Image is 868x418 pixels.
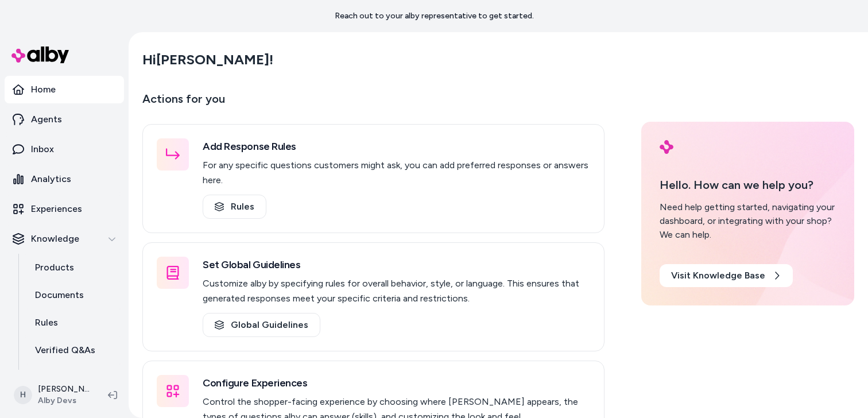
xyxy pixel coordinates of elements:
a: Reviews [24,364,124,392]
a: Experiences [5,195,124,223]
p: Reach out to your alby representative to get started. [335,10,534,22]
p: [PERSON_NAME] [38,384,90,395]
a: Inbox [5,136,124,163]
a: Documents [24,281,124,309]
a: Products [24,254,124,281]
p: Experiences [31,202,82,216]
a: Analytics [5,165,124,193]
p: Verified Q&As [35,343,95,357]
a: Visit Knowledge Base [660,264,793,287]
button: H[PERSON_NAME]Alby Devs [7,377,99,413]
h3: Configure Experiences [203,375,590,391]
h3: Set Global Guidelines [203,257,590,273]
a: Home [5,76,124,103]
p: Actions for you [142,90,604,117]
img: alby Logo [11,47,69,63]
p: For any specific questions customers might ask, you can add preferred responses or answers here. [203,158,590,188]
span: H [14,386,32,404]
p: Analytics [31,172,71,186]
p: Knowledge [31,232,79,246]
p: Documents [35,288,84,302]
p: Customize alby by specifying rules for overall behavior, style, or language. This ensures that ge... [203,276,590,306]
img: alby Logo [660,140,673,154]
span: Alby Devs [38,395,90,407]
button: Knowledge [5,225,124,253]
h3: Add Response Rules [203,138,590,154]
p: Agents [31,113,62,126]
p: Products [35,261,74,274]
h2: Hi [PERSON_NAME] ! [142,51,273,68]
div: Need help getting started, navigating your dashboard, or integrating with your shop? We can help. [660,200,836,242]
p: Rules [35,316,58,330]
a: Agents [5,106,124,133]
p: Inbox [31,142,54,156]
a: Verified Q&As [24,336,124,364]
p: Home [31,83,56,96]
a: Rules [203,195,266,219]
a: Global Guidelines [203,313,320,337]
a: Rules [24,309,124,336]
p: Hello. How can we help you? [660,176,836,193]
